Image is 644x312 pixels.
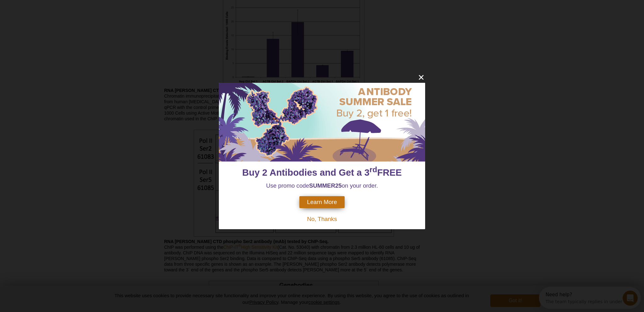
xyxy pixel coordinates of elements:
sup: rd [369,166,377,174]
strong: SUMMER25 [309,182,342,189]
span: Buy 2 Antibodies and Get a 3 FREE [242,167,402,178]
span: Learn More [307,199,337,206]
div: Need help? [7,5,92,10]
button: close [417,73,425,81]
span: Use promo code on your order. [266,182,378,189]
div: Open Intercom Messenger [3,3,110,20]
span: No, Thanks [307,216,337,222]
div: The team typically replies in under 4m [7,10,92,17]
